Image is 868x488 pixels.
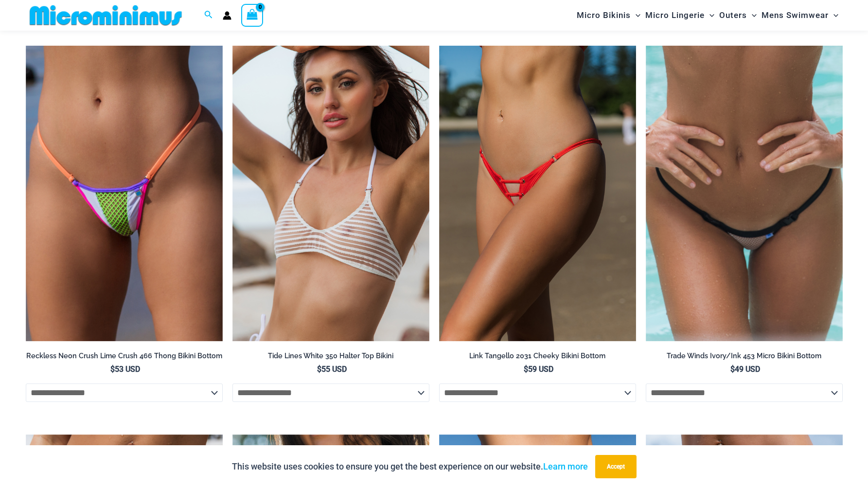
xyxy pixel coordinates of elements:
[439,351,636,364] a: Link Tangello 2031 Cheeky Bikini Bottom
[643,3,717,28] a: Micro LingerieMenu ToggleMenu Toggle
[543,461,588,471] a: Learn more
[646,46,843,341] img: Trade Winds IvoryInk 453 Micro 02
[573,1,843,29] nav: Site Navigation
[762,3,829,28] span: Mens Swimwear
[759,3,841,28] a: Mens SwimwearMenu ToggleMenu Toggle
[439,46,636,341] img: Link Tangello 2031 Cheeky 01
[223,11,231,20] a: Account icon link
[719,3,747,28] span: Outers
[524,365,553,374] bdi: 59 USD
[730,365,760,374] bdi: 49 USD
[204,9,213,21] a: Search icon link
[646,351,843,364] a: Trade Winds Ivory/Ink 453 Micro Bikini Bottom
[524,365,528,374] span: $
[26,46,223,341] a: Reckless Neon Crush Lime Crush 466 ThongReckless Neon Crush Lime Crush 466 Thong 01Reckless Neon ...
[645,3,705,28] span: Micro Lingerie
[232,46,429,341] img: Tide Lines White 350 Halter Top 480 Micro
[730,365,735,374] span: $
[747,3,757,28] span: Menu Toggle
[577,3,631,28] span: Micro Bikinis
[705,3,714,28] span: Menu Toggle
[574,3,643,28] a: Micro BikinisMenu ToggleMenu Toggle
[595,455,637,478] button: Accept
[317,365,347,374] bdi: 55 USD
[646,46,843,341] a: Trade Winds IvoryInk 453 Micro 02Trade Winds IvoryInk 384 Top 453 Micro 06Trade Winds IvoryInk 38...
[232,351,429,361] h2: Tide Lines White 350 Halter Top Bikini
[232,459,588,474] p: This website uses cookies to ensure you get the best experience on our website.
[26,46,223,341] img: Reckless Neon Crush Lime Crush 466 Thong
[439,351,636,361] h2: Link Tangello 2031 Cheeky Bikini Bottom
[26,351,223,364] a: Reckless Neon Crush Lime Crush 466 Thong Bikini Bottom
[232,46,429,341] a: Tide Lines White 350 Halter Top 01Tide Lines White 350 Halter Top 480 MicroTide Lines White 350 H...
[232,351,429,364] a: Tide Lines White 350 Halter Top Bikini
[26,4,186,26] img: MM SHOP LOGO FLAT
[439,46,636,341] a: Link Tangello 2031 Cheeky 01Link Tangello 2031 Cheeky 02Link Tangello 2031 Cheeky 02
[317,365,321,374] span: $
[631,3,640,28] span: Menu Toggle
[241,4,264,26] a: View Shopping Cart, empty
[110,365,140,374] bdi: 53 USD
[717,3,759,28] a: OutersMenu ToggleMenu Toggle
[110,365,115,374] span: $
[26,351,223,361] h2: Reckless Neon Crush Lime Crush 466 Thong Bikini Bottom
[646,351,843,361] h2: Trade Winds Ivory/Ink 453 Micro Bikini Bottom
[829,3,838,28] span: Menu Toggle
